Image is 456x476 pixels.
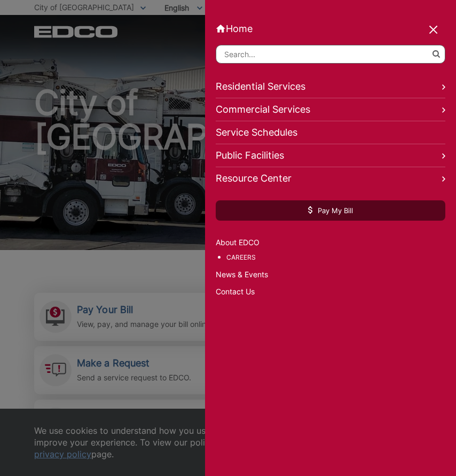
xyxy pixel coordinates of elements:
a: Pay My Bill [216,200,445,221]
a: News & Events [216,269,445,280]
a: Residential Services [216,75,445,98]
a: Careers [226,252,445,263]
a: Home [216,23,445,34]
span: Pay My Bill [308,206,353,215]
a: About EDCO [216,237,445,248]
a: Contact Us [216,286,445,298]
input: Search [216,45,445,64]
a: Commercial Services [216,98,445,121]
a: Public Facilities [216,144,445,167]
a: Resource Center [216,167,445,190]
a: Service Schedules [216,121,445,144]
